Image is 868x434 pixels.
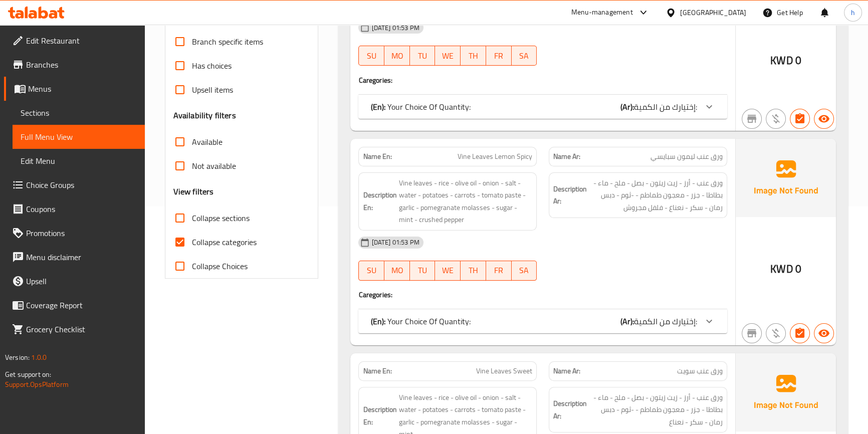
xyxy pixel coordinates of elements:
span: 1.0.0 [31,351,47,364]
button: Available [814,109,834,129]
img: Ae5nvW7+0k+MAAAAAElFTkSuQmCC [736,353,836,431]
button: Not branch specific item [742,109,762,129]
a: Menu disclaimer [4,245,145,269]
span: Get support on: [5,368,51,381]
button: WE [435,261,461,281]
span: Has choices [192,60,232,72]
span: ورق عنب سويت [677,366,723,376]
h3: Availability filters [173,110,236,121]
span: ورق عنب - أرز - زيت زيتون - بصل - ملح - ماء - بطاطا - جزر - معجون طماطم - -ثوم - دبس رمان - سكر -... [589,177,723,214]
span: TU [414,263,431,278]
span: TH [465,263,482,278]
span: ورق عنب - أرز - زيت زيتون - بصل - ملح - ماء - بطاطا - جزر - معجون طماطم - -ثوم - دبس رمان - سكر -... [589,391,723,428]
div: (En): Your Choice Of Quantity:(Ar):إختيارك من الكمية: [358,309,727,333]
span: [DATE] 01:53 PM [367,23,423,33]
strong: Name En: [363,151,391,162]
button: SU [358,261,384,281]
div: [GEOGRAPHIC_DATA] [680,7,746,18]
p: Your Choice Of Quantity: [370,101,470,113]
b: (En): [370,99,385,114]
button: TU [410,261,436,281]
button: Available [814,323,834,343]
a: Grocery Checklist [4,317,145,341]
span: Branches [26,59,137,71]
span: KWD [770,259,793,279]
span: Coverage Report [26,299,137,311]
span: Menu disclaimer [26,251,137,263]
span: Grocery Checklist [26,323,137,335]
h4: Caregories: [358,290,727,300]
strong: Description En: [363,189,396,213]
a: Sections [13,101,145,125]
a: Coupons [4,197,145,221]
span: إختيارك من الكمية: [634,99,697,114]
b: (Ar): [620,314,634,329]
button: SA [512,46,537,66]
span: Collapse Choices [192,260,248,272]
img: Ae5nvW7+0k+MAAAAAElFTkSuQmCC [736,139,836,217]
span: KWD [770,51,793,70]
span: WE [439,263,457,278]
span: إختيارك من الكمية: [634,314,697,329]
strong: Name Ar: [553,366,580,376]
span: 0 [795,51,801,70]
b: (Ar): [620,99,634,114]
span: Sections [21,107,137,119]
button: TU [410,46,436,66]
a: Full Menu View [13,125,145,149]
span: FR [490,263,508,278]
span: SA [516,263,533,278]
span: Not available [192,160,236,172]
span: [DATE] 01:53 PM [367,238,423,247]
button: Purchased item [766,323,786,343]
span: Menus [28,83,137,95]
button: Purchased item [766,109,786,129]
span: WE [439,49,457,63]
a: Upsell [4,269,145,293]
a: Coverage Report [4,293,145,317]
a: Choice Groups [4,173,145,197]
span: Vine Leaves Sweet [476,366,532,376]
span: Choice Groups [26,179,137,191]
button: TH [461,261,486,281]
span: Promotions [26,227,137,239]
button: Has choices [790,109,810,129]
span: h [851,7,855,18]
span: ورق عنب ليمون سبايسي [650,151,723,162]
button: SA [512,261,537,281]
span: Vine Leaves Lemon Spicy [458,151,532,162]
a: Support.OpsPlatform [5,378,69,391]
span: MO [388,49,406,63]
h4: Caregories: [358,75,727,85]
button: MO [384,46,410,66]
span: FR [490,49,508,63]
span: Version: [5,351,30,364]
a: Edit Restaurant [4,29,145,53]
a: Promotions [4,221,145,245]
button: TH [461,46,486,66]
a: Edit Menu [13,149,145,173]
strong: Name Ar: [553,151,580,162]
span: Branch specific items [192,36,263,48]
span: SA [516,49,533,63]
button: SU [358,46,384,66]
span: SU [363,49,380,63]
span: Full Menu View [21,131,137,143]
span: Coupons [26,203,137,215]
span: Vine leaves - rice - olive oil - onion - salt - water - potatoes - carrots - tomato paste - garli... [398,177,532,226]
strong: Description Ar: [553,183,587,207]
strong: Description Ar: [553,397,587,422]
span: Edit Menu [21,155,137,167]
strong: Description En: [363,403,396,428]
button: FR [486,46,512,66]
a: Menus [4,77,145,101]
span: TU [414,49,431,63]
span: Edit Restaurant [26,35,137,47]
button: WE [435,46,461,66]
b: (En): [370,314,385,329]
div: Menu-management [571,7,633,19]
button: FR [486,261,512,281]
div: (En): Your Choice Of Quantity:(Ar):إختيارك من الكمية: [358,95,727,119]
span: 0 [795,259,801,279]
span: MO [388,263,406,278]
